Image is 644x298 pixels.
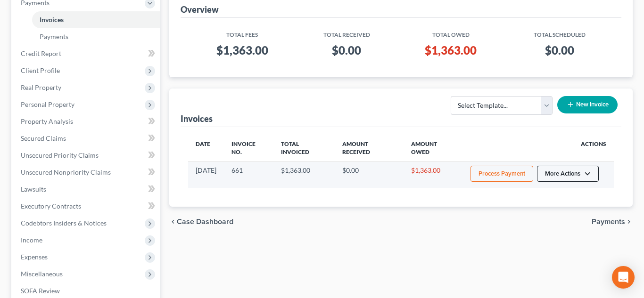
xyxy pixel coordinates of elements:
[592,218,633,226] button: Payments chevron_right
[21,151,99,159] span: Unsecured Priority Claims
[13,45,160,62] a: Credit Report
[21,253,48,261] span: Expenses
[21,270,63,278] span: Miscellaneous
[505,25,614,39] th: Total Scheduled
[21,49,61,57] span: Credit Report
[625,218,633,226] i: chevron_right
[13,130,160,147] a: Secured Claims
[224,161,274,188] td: 661
[188,25,297,39] th: Total Fees
[169,218,177,226] i: chevron_left
[513,43,606,58] h3: $0.00
[297,25,396,39] th: Total Received
[177,218,233,226] span: Case Dashboard
[404,135,463,162] th: Amount Owed
[13,198,160,215] a: Executory Contracts
[537,166,599,182] button: More Actions
[273,135,335,162] th: Total Invoiced
[40,32,68,40] span: Payments
[188,161,224,188] td: [DATE]
[224,135,274,162] th: Invoice No.
[471,166,533,182] button: Process Payment
[32,11,160,28] a: Invoices
[40,16,64,24] span: Invoices
[13,164,160,181] a: Unsecured Nonpriority Claims
[304,43,389,58] h3: $0.00
[196,43,289,58] h3: $1,363.00
[13,181,160,198] a: Lawsuits
[396,25,505,39] th: Total Owed
[181,4,219,15] div: Overview
[21,100,74,108] span: Personal Property
[21,168,111,176] span: Unsecured Nonpriority Claims
[404,43,497,58] h3: $1,363.00
[592,218,625,226] span: Payments
[13,147,160,164] a: Unsecured Priority Claims
[21,117,73,125] span: Property Analysis
[188,135,224,162] th: Date
[21,83,61,91] span: Real Property
[21,287,60,295] span: SOFA Review
[557,96,618,113] button: New Invoice
[335,161,403,188] td: $0.00
[21,66,60,74] span: Client Profile
[335,135,403,162] th: Amount Received
[181,113,213,124] div: Invoices
[404,161,463,188] td: $1,363.00
[21,134,66,142] span: Secured Claims
[21,219,107,227] span: Codebtors Insiders & Notices
[13,113,160,130] a: Property Analysis
[32,28,160,45] a: Payments
[21,185,46,193] span: Lawsuits
[169,218,233,226] button: chevron_left Case Dashboard
[612,266,635,289] div: Open Intercom Messenger
[463,135,614,162] th: Actions
[21,202,81,210] span: Executory Contracts
[273,161,335,188] td: $1,363.00
[21,236,42,244] span: Income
